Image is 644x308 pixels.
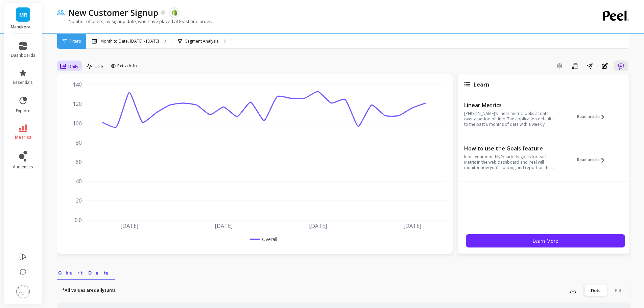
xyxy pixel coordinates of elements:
[11,24,35,30] p: Manukora Peel report
[532,238,558,244] span: Learn More
[464,102,557,109] p: Linear Metrics
[57,10,65,15] img: header icon
[69,39,81,44] span: Filters
[117,63,137,69] span: Extra Info
[466,234,625,247] button: Learn More
[577,101,610,132] button: Read article
[474,81,489,88] span: Learn
[58,269,114,276] span: Chart Data
[577,114,600,119] span: Read article
[13,80,33,85] span: essentials
[100,39,159,44] p: Month to Date, [DATE] - [DATE]
[464,111,557,127] p: [PERSON_NAME]’s linear metric looks at data over a period of time. The application defaults to th...
[62,287,116,294] p: *All values are sums.
[577,144,610,175] button: Read article
[464,145,557,152] p: How to use the Goals feature
[185,39,218,44] p: Segment Analysis
[95,63,103,70] span: Line
[57,264,630,280] nav: Tabs
[68,63,78,70] span: Daily
[16,108,30,114] span: explore
[171,9,177,16] img: api.shopify.svg
[11,53,35,58] span: dashboards
[577,157,600,163] span: Read article
[94,287,104,293] strong: daily
[464,154,557,170] p: Input your monthly/quarterly goals for each Metric in the web dashboard and Peel will monitor how...
[57,18,212,24] p: Number of users, by signup date, who have placed at least one order.
[16,285,30,298] img: profile picture
[15,135,31,140] span: metrics
[68,7,158,18] p: New Customer Signup
[19,11,27,19] span: MR
[607,285,629,296] div: Fill
[585,285,607,296] div: Dots
[13,164,33,170] span: audiences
